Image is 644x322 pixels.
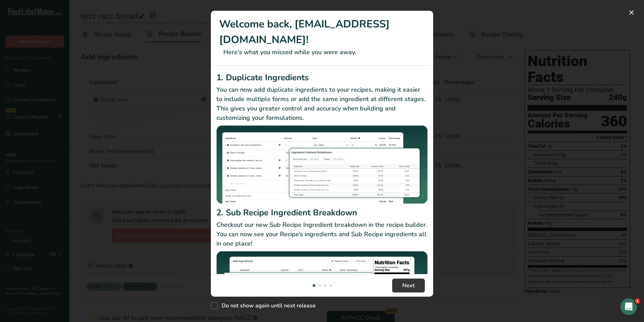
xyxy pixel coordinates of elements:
[216,85,428,123] p: You can now add duplicate ingredients to your recipes, making it easier to include multiple forms...
[402,281,415,290] span: Next
[218,302,316,309] span: Do not show again until next release
[216,71,428,84] h2: 1. Duplicate Ingredients
[620,298,637,315] iframe: Intercom live chat
[216,125,428,204] img: Duplicate Ingredients
[219,16,425,48] h1: Welcome back, [EMAIL_ADDRESS][DOMAIN_NAME]!
[216,206,428,219] h2: 2. Sub Recipe Ingredient Breakdown
[392,279,425,292] button: Next
[635,298,640,304] span: 1
[219,48,425,57] p: Here's what you missed while you were away.
[216,220,428,248] p: Checkout our new Sub Recipe Ingredient breakdown in the recipe builder. You can now see your Reci...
